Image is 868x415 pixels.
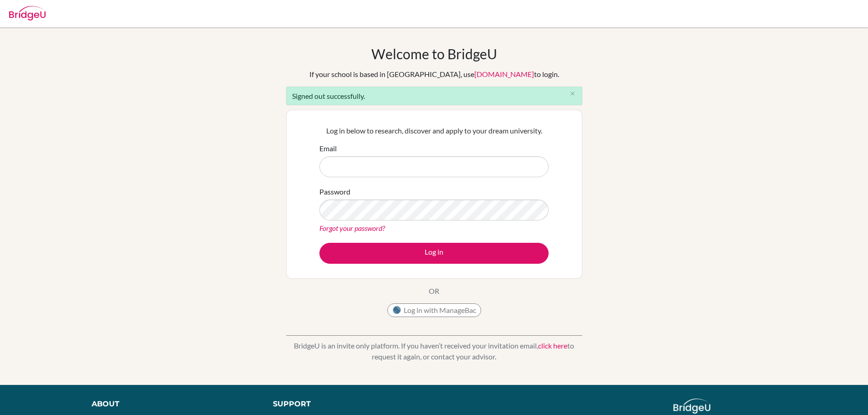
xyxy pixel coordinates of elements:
[273,399,423,410] div: Support
[92,399,252,410] div: About
[9,6,46,20] img: Bridge-U
[429,286,439,297] p: OR
[474,70,534,78] a: [DOMAIN_NAME]
[387,303,481,317] button: Log in with ManageBac
[673,399,710,414] img: logo_white@2x-f4f0deed5e89b7ecb1c2cc34c3e3d731f90f0f143d5ea2071677605dd97b5244.png
[319,224,385,232] a: Forgot your password?
[569,90,576,97] i: close
[538,341,567,350] a: click here
[286,87,582,105] div: Signed out successfully.
[286,340,582,362] p: BridgeU is an invite only platform. If you haven’t received your invitation email, to request it ...
[319,243,549,264] button: Log in
[319,186,350,197] label: Password
[371,46,497,62] h1: Welcome to BridgeU
[319,125,549,136] p: Log in below to research, discover and apply to your dream university.
[309,69,559,80] div: If your school is based in [GEOGRAPHIC_DATA], use to login.
[319,143,337,154] label: Email
[564,87,582,101] button: Close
